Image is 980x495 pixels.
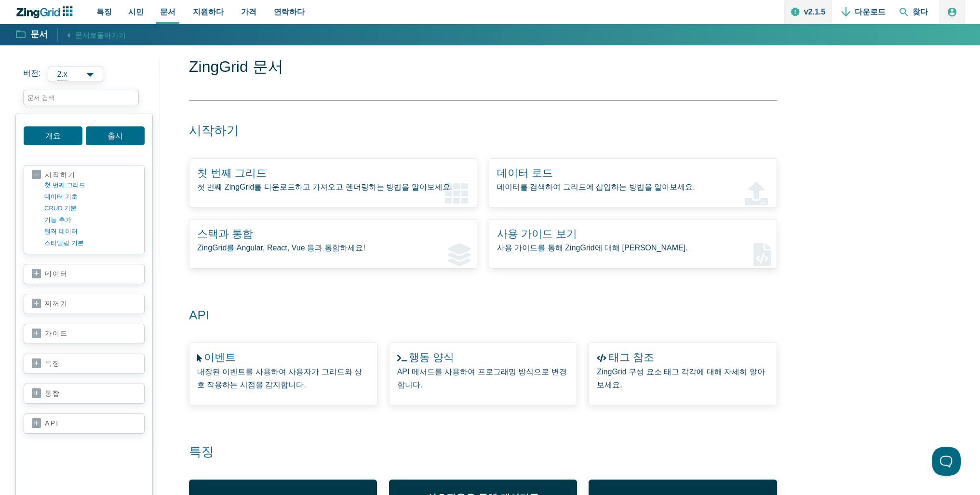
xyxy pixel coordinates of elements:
[57,28,126,41] a: 문서로돌아가기
[44,228,78,235] font: 원격 데이터
[32,329,136,339] a: 가이드
[32,269,136,279] a: 데이터
[86,126,145,145] a: 출시
[96,8,112,16] font: 특징
[44,193,78,200] font: 데이터 기초
[44,214,136,226] a: 기능 추가
[197,183,452,191] font: 첫 번째 ZingGrid를 다운로드하고 가져오고 렌더링하는 방법을 알아보세요.
[44,205,77,212] font: CRUD 기본
[23,90,139,105] input: 검색 입력
[44,216,71,223] font: 기능 추가
[241,8,256,16] font: 가격
[128,8,144,16] font: 시민
[75,31,97,39] font: 문서로
[409,351,454,363] a: 행동 양식
[32,170,136,179] a: 시작하기
[497,167,553,179] a: 데이터 로드
[189,444,214,459] font: 특징
[24,126,82,145] a: 개요
[932,447,961,476] iframe: Help Scout Beacon - Open
[397,368,567,389] font: API 메서드를 사용하여 프로그래밍 방식으로 변경합니다.
[160,8,175,16] font: 문서
[197,244,365,252] font: ZingGrid를 Angular, React, Vue 등과 통합하세요!
[30,29,48,39] font: 문서
[274,8,305,16] font: 연락하다
[32,299,136,309] a: 찌꺼기
[189,123,239,137] font: 시작하기
[44,181,85,189] font: 첫 번째 그리드
[204,351,236,363] a: 이벤트
[44,203,136,214] a: CRUD 기본
[189,308,209,322] font: API
[597,368,765,389] font: ZingGrid 구성 요소 태그 각각에 대해 자세히 알아보세요.
[23,67,152,82] label: 버전
[97,31,126,39] font: 돌아가기
[15,6,78,18] a: ZingChart 로고. 홈페이지로 돌아가려면 클릭하세요.
[44,239,84,247] font: 스타일링 기본
[23,69,40,77] font: 버전:
[189,58,283,75] font: ZingGrid 문서
[193,8,224,16] font: 지원하다
[609,351,654,363] a: 태그 참조
[44,191,136,203] a: 데이터 기초
[32,389,136,399] a: 통합
[197,228,253,240] a: 스택과 통합
[44,179,136,191] a: 첫 번째 그리드
[44,226,136,237] a: 원격 데이터
[16,29,48,41] a: 문서
[497,183,695,191] font: 데이터를 검색하여 그리드에 삽입하는 방법을 알아보세요.
[497,228,577,240] a: 사용 가이드 보기
[497,244,688,252] font: 사용 가이드를 통해 ZingGrid에 대해 [PERSON_NAME].
[44,237,136,249] a: 스타일링 기본
[197,368,362,389] font: 내장된 이벤트를 사용하여 사용자가 그리드와 상호 작용하는 시점을 감지합니다.
[32,359,136,369] a: 특징
[32,419,136,428] a: API
[197,167,267,179] a: 첫 번째 그리드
